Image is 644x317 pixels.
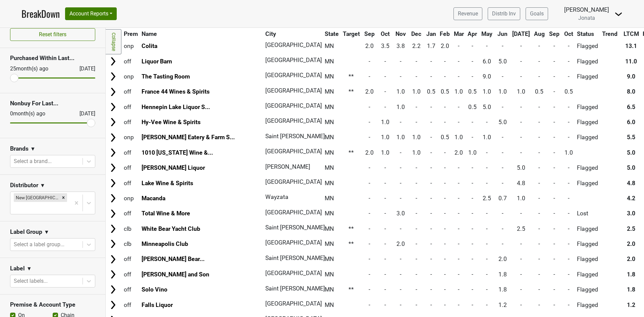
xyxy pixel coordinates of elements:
th: &nbsp;: activate to sort column ascending [106,28,121,40]
span: - [502,43,503,49]
a: Macanda [142,195,165,202]
span: - [568,73,570,80]
span: - [502,134,503,141]
span: - [369,73,370,80]
button: Reset filters [10,28,95,41]
span: - [384,58,386,65]
span: - [553,134,555,141]
span: - [538,73,540,80]
th: Target: activate to sort column ascending [341,28,362,40]
img: Arrow right [108,300,118,310]
span: - [472,134,473,141]
h3: Nonbuy For Last... [10,100,95,107]
span: MN [325,164,334,171]
span: 0.5 [441,134,449,141]
span: - [502,73,503,80]
span: - [553,180,555,187]
span: - [430,164,432,171]
a: Hennepin Lake Liquor S... [142,104,210,110]
span: - [502,149,503,156]
span: - [444,180,446,187]
span: - [458,180,460,187]
span: Name [142,31,157,37]
a: Liquor Barn [142,58,172,65]
span: Wayzata [265,194,288,200]
div: [DATE] [73,110,95,118]
span: 1.0 [454,88,463,95]
span: - [369,104,370,110]
span: 5.0 [627,149,635,156]
span: Trend [602,31,618,37]
span: - [444,58,446,65]
a: France 44 Wines & Spirits [142,88,210,95]
span: 0.5 [468,104,477,110]
span: - [430,149,432,156]
span: - [384,180,386,187]
img: Arrow right [108,284,118,295]
h3: Label [10,265,25,272]
img: Arrow right [108,254,118,264]
a: Solo Vino [142,286,167,293]
h3: Distributor [10,182,38,189]
th: State: activate to sort column ascending [323,28,340,40]
span: - [553,88,555,95]
span: 1.0 [412,134,421,141]
span: - [568,104,570,110]
th: Apr: activate to sort column ascending [466,28,479,40]
span: Status [577,31,594,37]
span: - [400,73,401,80]
span: 4.8 [627,180,635,187]
span: - [430,73,432,80]
span: - [430,119,432,125]
th: Aug: activate to sort column ascending [532,28,546,40]
span: - [384,164,386,171]
img: Arrow right [108,102,118,112]
span: [GEOGRAPHIC_DATA] [265,72,322,78]
span: 5.5 [627,134,635,141]
span: - [444,73,446,80]
span: - [369,134,370,141]
span: 0.5 [441,88,449,95]
img: Arrow right [108,178,118,188]
th: May: activate to sort column ascending [479,28,494,40]
th: Nov: activate to sort column ascending [393,28,409,40]
a: White Bear Yacht Club [142,225,200,232]
span: - [430,180,432,187]
span: - [444,195,446,202]
span: 2.2 [412,43,421,49]
img: Arrow right [108,163,118,173]
span: - [369,164,370,171]
span: - [472,180,473,187]
span: [GEOGRAPHIC_DATA] [265,178,322,185]
span: - [384,73,386,80]
span: - [430,58,432,65]
td: Lost [576,206,600,221]
span: - [538,195,540,202]
span: 13.1 [625,43,637,49]
span: MN [325,149,334,156]
span: - [400,164,401,171]
th: Oct: activate to sort column ascending [378,28,393,40]
span: - [520,119,522,125]
img: Dropdown Menu [614,10,623,18]
a: Total Wine & More [142,210,190,217]
th: City: activate to sort column ascending [264,28,319,40]
span: - [384,88,386,95]
span: 1.0 [517,195,525,202]
th: Mar: activate to sort column ascending [452,28,466,40]
span: - [553,149,555,156]
span: - [430,134,432,141]
span: 1.0 [396,134,405,141]
span: MN [325,43,334,49]
th: Jul: activate to sort column ascending [511,28,532,40]
span: - [538,104,540,110]
span: Saint [PERSON_NAME] [265,133,325,140]
div: [DATE] [73,65,95,73]
span: - [400,58,401,65]
span: ▼ [26,265,32,273]
td: Flagged [576,39,600,53]
span: 2.0 [365,43,374,49]
div: 0 month(s) ago [10,110,63,118]
a: The Tasting Room [142,73,190,80]
span: - [400,195,401,202]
